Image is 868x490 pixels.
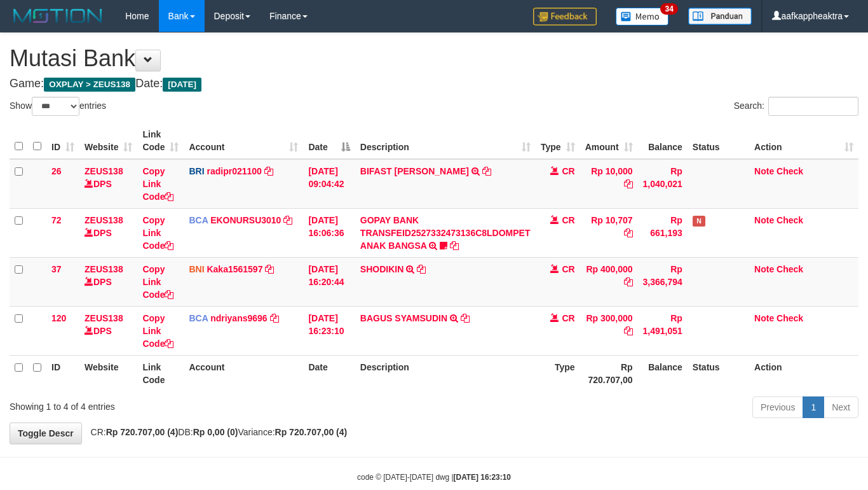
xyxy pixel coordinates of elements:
h1: Mutasi Bank [10,46,858,71]
th: Website [79,355,137,391]
select: Showentries [32,97,79,116]
a: Note [754,215,774,225]
a: Note [754,166,774,176]
th: Link Code: activate to sort column ascending [137,123,184,159]
a: Kaka1561597 [207,264,262,274]
span: [DATE] [163,78,201,92]
a: Next [824,396,858,418]
td: Rp 661,193 [638,208,688,257]
a: Copy BAGUS SYAMSUDIN to clipboard [461,313,470,323]
th: Status [688,123,749,159]
a: ZEUS138 [85,166,123,176]
span: CR [562,264,574,274]
th: Website: activate to sort column ascending [79,123,137,159]
span: CR: DB: Variance: [85,427,348,437]
img: MOTION_logo.png [10,6,106,25]
a: Copy Link Code [142,313,173,349]
a: Copy Link Code [142,264,173,300]
td: Rp 400,000 [580,257,638,306]
span: 120 [51,313,66,323]
th: ID [46,355,79,391]
a: GOPAY BANK TRANSFEID2527332473136C8LDOMPET ANAK BANGSA [360,215,531,251]
td: Rp 1,040,021 [638,159,688,209]
span: 34 [660,3,677,15]
th: Account: activate to sort column ascending [184,123,303,159]
small: code © [DATE]-[DATE] dwg | [357,473,511,482]
th: Rp 720.707,00 [580,355,638,391]
a: Copy Rp 10,707 to clipboard [624,228,633,238]
a: ndriyans9696 [210,313,268,323]
a: Copy Kaka1561597 to clipboard [265,264,274,274]
td: DPS [79,159,137,209]
th: Action [749,355,858,391]
a: Copy EKONURSU3010 to clipboard [283,215,292,225]
span: BRI [189,166,204,176]
th: Status [688,355,749,391]
img: Feedback.jpg [533,8,597,25]
a: Note [754,264,774,274]
th: Action: activate to sort column ascending [749,123,858,159]
th: Type [536,355,580,391]
th: Balance [638,123,688,159]
a: Previous [752,396,803,418]
a: Copy BIFAST ERIKA S PAUN to clipboard [482,166,491,176]
span: Has Note [693,216,705,227]
a: 1 [803,396,824,418]
td: DPS [79,257,137,306]
span: BCA [189,215,208,225]
a: BAGUS SYAMSUDIN [360,313,447,323]
span: 72 [51,215,62,225]
span: 26 [51,166,62,176]
th: Account [184,355,303,391]
label: Show entries [10,97,106,116]
span: OXPLAY > ZEUS138 [44,78,135,92]
td: [DATE] 16:06:36 [303,208,355,257]
a: Copy Link Code [142,166,173,202]
a: radipr021100 [207,166,261,176]
th: Description [355,355,536,391]
a: ZEUS138 [85,215,123,225]
img: Button%20Memo.svg [616,8,669,25]
td: Rp 1,491,051 [638,306,688,355]
label: Search: [734,97,858,116]
img: panduan.png [688,8,752,25]
a: Copy SHODIKIN to clipboard [417,264,426,274]
td: DPS [79,306,137,355]
td: [DATE] 16:20:44 [303,257,355,306]
span: CR [562,166,574,176]
strong: Rp 720.707,00 (4) [275,427,348,437]
a: SHODIKIN [360,264,403,274]
a: Check [776,166,803,176]
a: Copy Rp 10,000 to clipboard [624,179,633,189]
th: Description: activate to sort column ascending [355,123,536,159]
th: ID: activate to sort column ascending [46,123,79,159]
h4: Game: Date: [10,78,858,90]
a: Copy ndriyans9696 to clipboard [270,313,279,323]
a: ZEUS138 [85,264,123,274]
a: Copy Rp 300,000 to clipboard [624,326,633,336]
strong: Rp 720.707,00 (4) [106,427,179,437]
td: Rp 10,707 [580,208,638,257]
div: Showing 1 to 4 of 4 entries [10,395,352,413]
a: Toggle Descr [10,423,82,444]
strong: Rp 0,00 (0) [193,427,238,437]
th: Link Code [137,355,184,391]
a: Check [776,313,803,323]
a: Copy GOPAY BANK TRANSFEID2527332473136C8LDOMPET ANAK BANGSA to clipboard [450,241,459,251]
span: BCA [189,313,208,323]
a: Copy Link Code [142,215,173,251]
th: Amount: activate to sort column ascending [580,123,638,159]
th: Date [303,355,355,391]
a: ZEUS138 [85,313,123,323]
a: Note [754,313,774,323]
a: BIFAST [PERSON_NAME] [360,166,469,176]
span: CR [562,215,574,225]
td: Rp 10,000 [580,159,638,209]
a: Copy Rp 400,000 to clipboard [624,277,633,287]
span: CR [562,313,574,323]
td: Rp 300,000 [580,306,638,355]
span: 37 [51,264,62,274]
input: Search: [768,97,858,116]
td: [DATE] 16:23:10 [303,306,355,355]
td: Rp 3,366,794 [638,257,688,306]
